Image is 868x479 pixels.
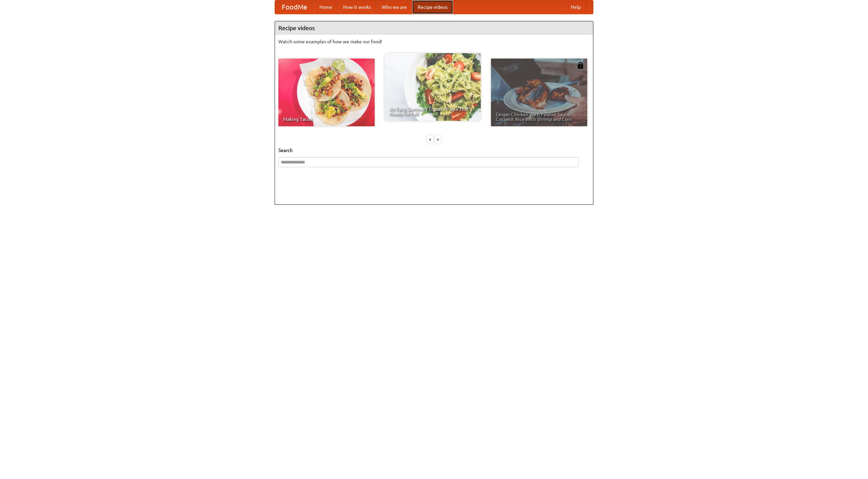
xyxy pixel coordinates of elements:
a: Making Tacos [278,59,375,126]
a: Home [314,0,338,14]
p: Watch some examples of how we make our food! [278,38,590,45]
div: » [435,135,441,144]
h5: Search [278,147,590,154]
a: Recipe videos [412,0,453,14]
div: « [427,135,433,144]
img: 483408.png [577,62,584,69]
a: An Easy, Summery Tomato Pasta That's Ready for Fall [384,53,481,121]
span: An Easy, Summery Tomato Pasta That's Ready for Fall [389,107,476,116]
h4: Recipe videos [275,21,593,35]
a: Who we are [376,0,412,14]
a: FoodMe [275,0,314,14]
a: Help [565,0,586,14]
span: Making Tacos [283,117,370,122]
a: How it works [338,0,376,14]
